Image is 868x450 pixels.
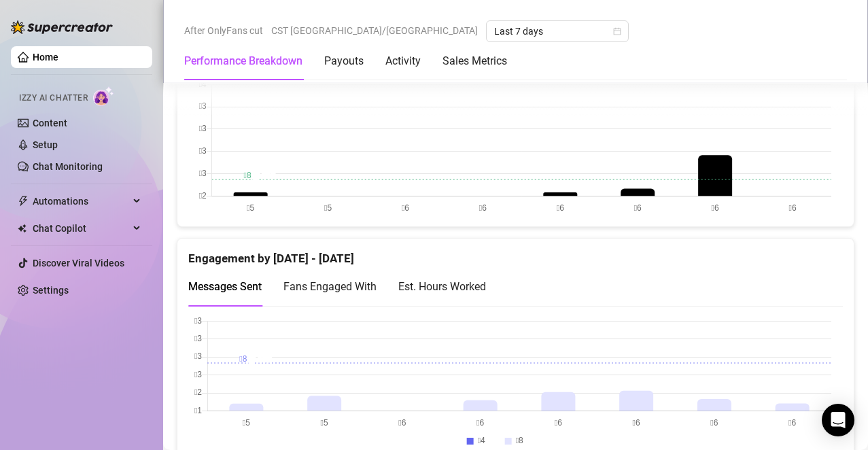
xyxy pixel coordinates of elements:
span: thunderbolt [18,196,29,207]
a: Content [33,118,67,128]
span: Chat Copilot [33,218,129,239]
div: Sales Metrics [442,53,507,69]
span: After OnlyFans cut [184,20,263,41]
img: AI Chatter [93,86,114,106]
span: Fans Engaged With [283,280,377,293]
a: Setup [33,139,58,150]
a: Settings [33,285,69,296]
div: Engagement by [DATE] - [DATE] [188,239,843,268]
img: logo-BBDzfeDw.svg [11,20,113,34]
div: Open Intercom Messenger [822,404,854,436]
a: Home [33,52,58,63]
div: Performance Breakdown [184,53,302,69]
span: Last 7 days [494,21,621,41]
div: Payouts [324,53,364,69]
div: Activity [385,53,421,69]
span: Messages Sent [188,280,262,293]
span: Automations [33,190,129,212]
a: Chat Monitoring [33,161,103,172]
span: CST [GEOGRAPHIC_DATA]/[GEOGRAPHIC_DATA] [271,20,478,41]
img: Chat Copilot [18,224,27,233]
span: calendar [613,27,621,35]
a: Discover Viral Videos [33,258,124,269]
div: Est. Hours Worked [398,278,486,295]
span: Izzy AI Chatter [19,92,88,105]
